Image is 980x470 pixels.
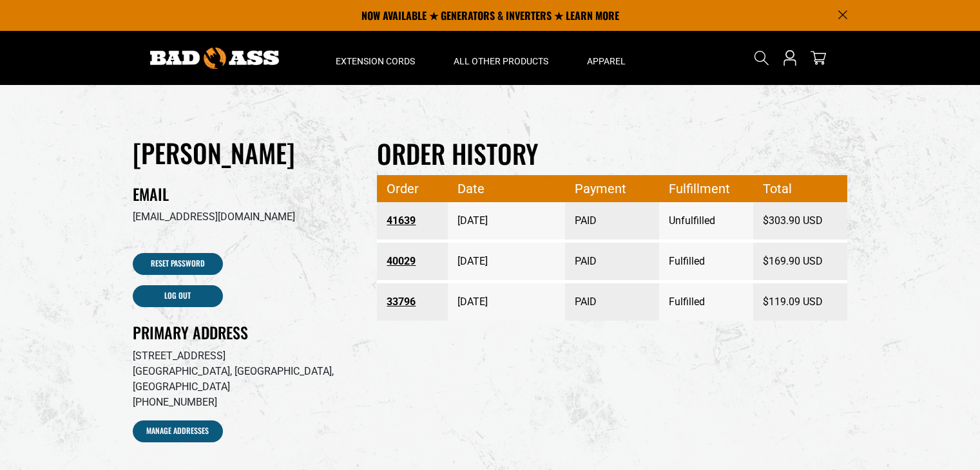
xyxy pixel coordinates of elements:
[669,243,744,279] span: Fulfilled
[457,214,488,227] time: [DATE]
[763,284,838,320] span: $119.09 USD
[387,209,438,232] a: Order number 41639
[133,395,358,410] p: [PHONE_NUMBER]
[133,420,223,442] a: Manage Addresses
[133,209,358,225] p: [EMAIL_ADDRESS][DOMAIN_NAME]
[133,136,358,169] h1: [PERSON_NAME]
[387,250,438,273] a: Order number 40029
[669,176,744,202] span: Fulfillment
[133,184,358,204] h2: Email
[763,243,838,279] span: $169.90 USD
[669,284,744,320] span: Fulfilled
[575,243,649,279] span: PAID
[575,176,649,202] span: Payment
[377,136,847,170] h2: Order history
[434,31,568,85] summary: All Other Products
[387,290,438,314] a: Order number 33796
[575,284,649,320] span: PAID
[763,176,838,202] span: Total
[751,48,772,68] summary: Search
[568,31,645,85] summary: Apparel
[587,55,626,67] span: Apparel
[133,323,358,343] h2: Primary Address
[457,296,488,308] time: [DATE]
[133,348,358,364] p: [STREET_ADDRESS]
[150,48,279,69] img: Bad Ass Extension Cords
[763,203,838,239] span: $303.90 USD
[133,253,223,275] a: Reset Password
[133,285,223,307] a: Log out
[457,255,488,267] time: [DATE]
[669,203,744,239] span: Unfulfilled
[454,55,548,67] span: All Other Products
[387,176,438,202] span: Order
[316,31,434,85] summary: Extension Cords
[457,176,556,202] span: Date
[575,203,649,239] span: PAID
[336,55,415,67] span: Extension Cords
[133,364,358,395] p: [GEOGRAPHIC_DATA], [GEOGRAPHIC_DATA], [GEOGRAPHIC_DATA]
